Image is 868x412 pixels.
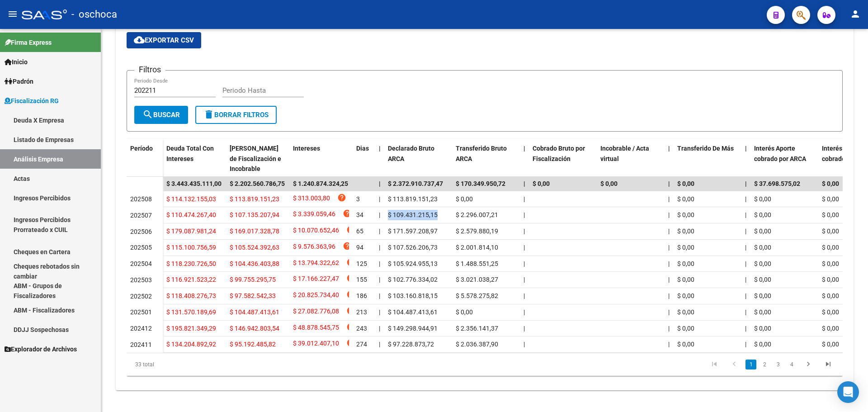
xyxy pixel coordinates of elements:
[166,341,216,348] span: $ 134.204.892,92
[600,145,649,162] span: Incobrable / Acta virtual
[452,139,520,179] datatable-header-cell: Transferido Bruto ARCA
[356,195,360,203] span: 3
[456,211,498,218] span: $ 2.296.007,21
[754,244,771,251] span: $ 0,00
[127,32,201,48] button: Exportar CSV
[379,244,380,251] span: |
[5,344,77,354] span: Explorador de Archivos
[346,225,355,234] i: help
[771,357,785,372] li: page 3
[230,276,276,283] span: $ 99.755.295,75
[677,195,694,203] span: $ 0,00
[346,306,355,315] i: help
[163,139,226,179] datatable-header-cell: Deuda Total Con Intereses
[524,211,525,218] span: |
[230,145,281,173] span: [PERSON_NAME] de Fiscalización e Incobrable
[293,193,330,205] span: $ 313.003,80
[346,322,355,331] i: help
[388,276,438,283] span: $ 102.776.334,02
[353,139,375,179] datatable-header-cell: Dias
[822,292,839,299] span: $ 0,00
[130,293,152,300] span: 202502
[524,276,525,283] span: |
[822,276,839,283] span: $ 0,00
[677,180,694,187] span: $ 0,00
[388,292,438,299] span: $ 103.160.818,15
[785,357,798,372] li: page 4
[388,308,438,316] span: $ 104.487.413,61
[130,212,152,219] span: 202507
[677,260,694,267] span: $ 0,00
[379,341,380,348] span: |
[134,106,188,124] button: Buscar
[822,341,839,348] span: $ 0,00
[745,180,747,187] span: |
[346,258,355,267] i: help
[130,276,152,284] span: 202503
[745,360,756,369] a: 1
[388,195,438,203] span: $ 113.819.151,23
[773,360,783,369] a: 3
[230,227,279,235] span: $ 169.017.328,78
[850,9,861,19] mat-icon: person
[524,244,525,251] span: |
[533,145,585,162] span: Cobrado Bruto por Fiscalización
[130,260,152,267] span: 202504
[230,292,276,299] span: $ 97.582.542,33
[293,225,339,237] span: $ 10.070.652,46
[668,276,670,283] span: |
[356,308,367,316] span: 213
[346,274,355,283] i: help
[822,211,839,218] span: $ 0,00
[524,341,525,348] span: |
[456,180,505,187] span: $ 170.349.950,72
[356,145,369,152] span: Dias
[379,145,381,152] span: |
[379,180,381,187] span: |
[677,308,694,316] span: $ 0,00
[754,308,771,316] span: $ 0,00
[668,195,670,203] span: |
[375,139,384,179] datatable-header-cell: |
[822,325,839,332] span: $ 0,00
[745,276,746,283] span: |
[677,145,734,152] span: Transferido De Más
[456,260,498,267] span: $ 1.488.551,25
[71,5,117,24] span: - oschoca
[754,211,771,218] span: $ 0,00
[230,195,279,203] span: $ 113.819.151,23
[293,290,339,302] span: $ 20.825.734,40
[230,260,279,267] span: $ 104.436.403,88
[356,244,363,251] span: 94
[166,195,216,203] span: $ 114.132.155,03
[677,276,694,283] span: $ 0,00
[230,180,285,187] span: $ 2.202.560.786,75
[293,322,339,335] span: $ 48.878.545,75
[677,211,694,218] span: $ 0,00
[166,325,216,332] span: $ 195.821.349,29
[668,325,670,332] span: |
[166,211,216,218] span: $ 110.474.267,40
[754,260,771,267] span: $ 0,00
[456,227,498,235] span: $ 2.579.880,19
[5,96,59,106] span: Fiscalización RG
[289,139,353,179] datatable-header-cell: Intereses
[166,244,216,251] span: $ 115.100.756,59
[533,180,550,187] span: $ 0,00
[388,341,434,348] span: $ 97.228.873,72
[130,228,152,235] span: 202506
[5,76,33,86] span: Padrón
[677,292,694,299] span: $ 0,00
[203,109,214,120] mat-icon: delete
[134,34,145,45] mat-icon: cloud_download
[758,357,771,372] li: page 2
[677,325,694,332] span: $ 0,00
[388,211,438,218] span: $ 109.431.215,15
[379,276,380,283] span: |
[597,139,665,179] datatable-header-cell: Incobrable / Acta virtual
[356,227,363,235] span: 65
[741,139,750,179] datatable-header-cell: |
[166,180,222,187] span: $ 3.443.435.111,00
[356,292,367,299] span: 186
[388,145,434,162] span: Declarado Bruto ARCA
